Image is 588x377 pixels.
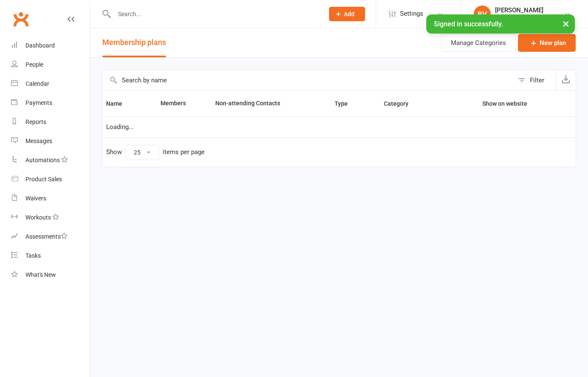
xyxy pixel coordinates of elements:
div: Messages [25,138,52,144]
button: Category [384,98,418,109]
div: Payments [25,99,52,106]
div: Automations [25,157,60,163]
div: What's New [25,271,56,278]
div: PUMPT 24/7 [495,14,543,22]
span: Add [344,11,354,17]
a: Dashboard [11,36,90,55]
div: Tasks [25,252,41,259]
div: Waivers [25,195,46,202]
button: Filter [514,70,556,90]
span: Category [384,100,418,107]
input: Search by name [102,70,514,90]
a: Messages [11,132,90,151]
span: Signed in successfully. [434,20,503,28]
span: Name [106,100,132,107]
a: What's New [11,265,90,284]
div: Product Sales [25,176,62,183]
a: Workouts [11,208,90,227]
button: Add [329,7,365,21]
div: Show [106,145,205,160]
div: BV [474,6,491,23]
th: Members [157,91,211,116]
td: Loading... [102,116,576,138]
a: Clubworx [10,8,31,30]
span: Type [335,100,357,107]
div: Workouts [25,214,51,221]
th: Non-attending Contacts [211,91,331,116]
button: Manage Categories [441,34,516,52]
a: Waivers [11,189,90,208]
button: Type [335,98,357,109]
button: Show on website [475,98,537,109]
a: Payments [11,93,90,113]
a: Assessments [11,227,90,246]
a: Automations [11,151,90,170]
a: New plan [518,34,576,52]
div: Calendar [25,80,49,87]
div: Reports [25,118,46,125]
input: Search... [112,8,318,20]
span: Settings [400,4,423,23]
div: Assessments [25,233,68,240]
button: × [558,14,574,33]
button: Name [106,98,132,109]
a: Product Sales [11,170,90,189]
a: Tasks [11,246,90,265]
div: Filter [530,75,544,85]
div: People [25,61,43,68]
a: People [11,55,90,74]
div: Dashboard [25,42,55,49]
a: Reports [11,113,90,132]
button: Membership plans [102,28,166,57]
span: Show on website [482,100,527,107]
div: items per page [163,149,205,156]
div: [PERSON_NAME] [495,6,543,14]
a: Calendar [11,74,90,93]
